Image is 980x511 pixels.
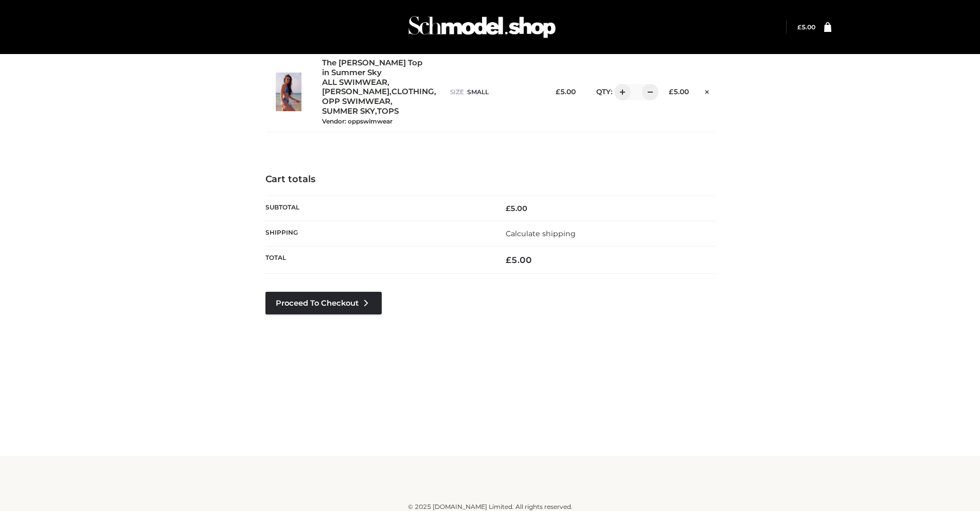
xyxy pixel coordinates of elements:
a: [PERSON_NAME] [322,87,389,97]
span: £ [506,204,510,213]
bdi: 5.00 [556,87,576,96]
a: SUMMER SKY [322,107,375,116]
bdi: 5.00 [506,255,532,265]
div: QTY: [586,84,651,100]
span: SMALL [467,88,489,96]
th: Total [265,246,490,274]
a: Calculate shipping [506,229,576,238]
span: £ [556,87,560,96]
a: £5.00 [797,23,815,31]
a: ALL SWIMWEAR [322,78,387,87]
th: Subtotal [265,196,490,221]
bdi: 5.00 [506,204,527,213]
a: OPP SWIMWEAR [322,97,390,107]
div: , , , , , [322,58,440,126]
a: TOPS [377,107,399,116]
span: £ [506,255,511,265]
bdi: 5.00 [797,23,815,31]
img: Schmodel Admin 964 [405,7,559,47]
a: Proceed to Checkout [265,292,382,314]
p: size : [450,87,538,97]
span: £ [797,23,801,31]
bdi: 5.00 [669,87,689,96]
a: The [PERSON_NAME] Top in Summer Sky [322,58,428,78]
a: Remove this item [699,84,715,97]
small: Vendor: oppswimwear [322,117,393,125]
span: £ [669,87,673,96]
h4: Cart totals [265,174,715,185]
th: Shipping [265,221,490,246]
a: CLOTHING [391,87,434,97]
